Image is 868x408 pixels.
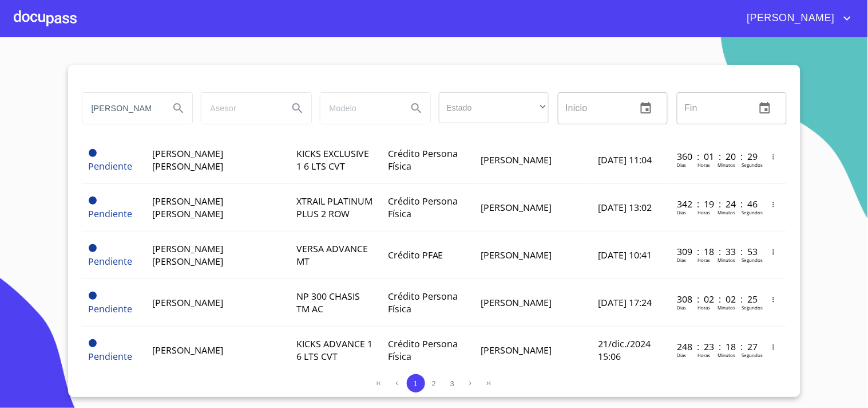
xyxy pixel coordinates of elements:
span: Pendiente [89,303,133,315]
p: 342 : 19 : 24 : 46 [677,198,754,210]
p: 309 : 18 : 33 : 53 [677,245,754,258]
p: Dias [677,352,686,358]
span: Crédito Persona Física [388,338,458,363]
p: 308 : 02 : 02 : 25 [677,293,754,305]
p: Minutos [718,257,735,263]
p: 360 : 01 : 20 : 29 [677,150,754,163]
p: Minutos [718,304,735,311]
p: Dias [677,304,686,311]
span: [PERSON_NAME] [481,249,552,261]
p: Minutos [718,162,735,168]
span: [DATE] 13:02 [598,201,652,214]
span: XTRAIL PLATINUM PLUS 2 ROW [296,195,372,220]
button: Search [165,95,192,122]
p: Dias [677,162,686,168]
p: Dias [677,257,686,263]
button: 1 [407,374,425,393]
p: Segundos [742,352,763,358]
span: 3 [450,379,454,388]
p: Minutos [718,352,735,358]
input: search [201,93,279,124]
span: [DATE] 11:04 [598,154,652,166]
p: Horas [697,352,710,358]
p: Segundos [742,209,763,215]
span: KICKS EXCLUSIVE 1 6 LTS CVT [296,147,369,172]
span: Crédito Persona Física [388,147,458,172]
span: 1 [414,379,418,388]
span: [PERSON_NAME] [PERSON_NAME] [152,242,223,268]
span: [PERSON_NAME] [739,9,841,28]
p: Segundos [742,257,763,263]
span: Pendiente [89,255,133,268]
span: [PERSON_NAME] [152,296,223,309]
span: [PERSON_NAME] [481,154,552,166]
span: [PERSON_NAME] [PERSON_NAME] [152,195,223,220]
span: NP 300 CHASIS TM AC [296,290,360,315]
span: Pendiente [89,339,97,347]
span: [PERSON_NAME] [152,344,223,356]
input: search [320,93,398,124]
p: 248 : 23 : 18 : 27 [677,340,754,353]
button: 2 [425,374,443,393]
p: Dias [677,209,686,215]
button: account of current user [739,9,854,28]
p: Horas [697,162,710,168]
span: Pendiente [89,160,133,172]
p: Horas [697,304,710,311]
span: Pendiente [89,197,97,205]
span: [DATE] 17:24 [598,296,652,309]
span: [PERSON_NAME] [PERSON_NAME] [152,147,223,172]
span: Crédito PFAE [388,249,443,261]
span: 2 [432,379,436,388]
div: ​ [439,92,549,123]
span: Pendiente [89,244,97,252]
span: 21/dic./2024 15:06 [598,338,651,363]
span: Pendiente [89,207,133,220]
span: Crédito Persona Física [388,290,458,315]
p: Segundos [742,304,763,311]
span: [PERSON_NAME] [481,201,552,214]
span: [DATE] 10:41 [598,249,652,261]
span: Pendiente [89,149,97,157]
button: Search [284,95,311,122]
span: Crédito Persona Física [388,195,458,220]
p: Segundos [742,162,763,168]
span: [PERSON_NAME] [481,344,552,356]
span: [PERSON_NAME] [481,296,552,309]
span: KICKS ADVANCE 1 6 LTS CVT [296,338,372,363]
span: VERSA ADVANCE MT [296,242,368,268]
span: Pendiente [89,292,97,300]
input: search [82,93,160,124]
p: Horas [697,257,710,263]
span: Pendiente [89,350,133,363]
p: Minutos [718,209,735,215]
p: Horas [697,209,710,215]
button: 3 [443,374,462,393]
button: Search [403,95,430,122]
